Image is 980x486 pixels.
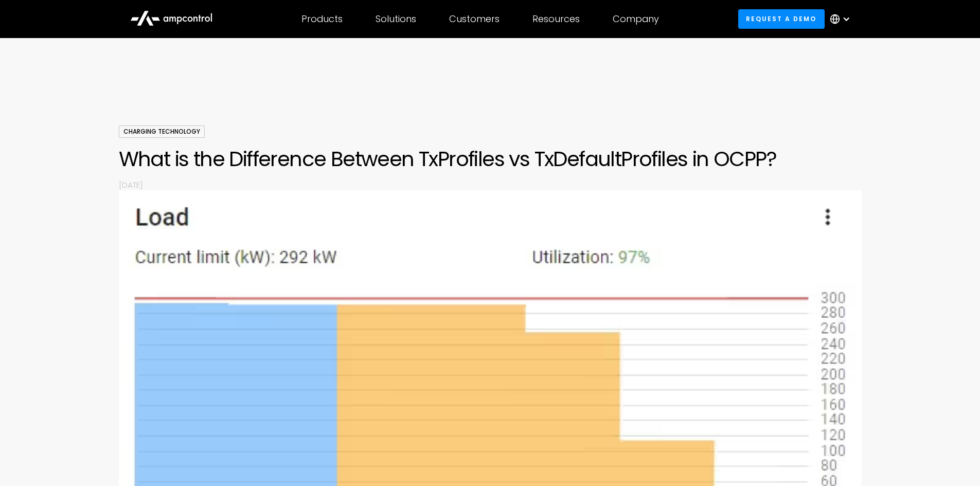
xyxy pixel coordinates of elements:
[613,13,659,25] div: Company
[532,13,580,25] div: Resources
[301,13,343,25] div: Products
[119,179,862,190] p: [DATE]
[376,13,416,25] div: Solutions
[119,147,862,171] h1: What is the Difference Between TxProfiles vs TxDefaultProfiles in OCPP?
[449,13,500,25] div: Customers
[738,9,825,28] a: Request a demo
[119,125,205,138] div: Charging Technology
